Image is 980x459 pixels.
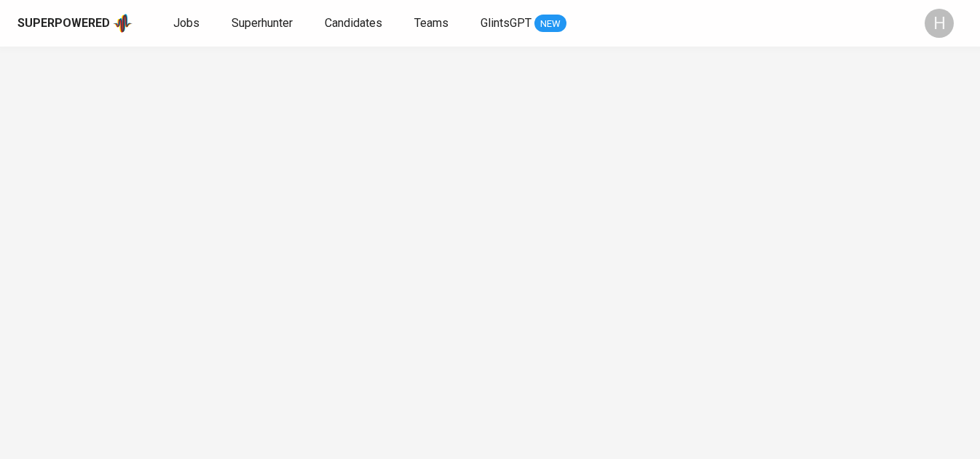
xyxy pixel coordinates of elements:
a: Jobs [173,15,202,33]
span: Jobs [173,16,199,30]
a: Teams [414,15,451,33]
span: Candidates [325,16,382,30]
span: GlintsGPT [481,16,532,30]
img: app logo [113,12,133,34]
a: Candidates [325,15,385,33]
a: Superhunter [232,15,296,33]
span: Teams [414,16,448,30]
span: Superhunter [232,16,293,30]
div: H [925,9,954,38]
div: Superpowered [17,15,110,32]
span: NEW [534,17,566,31]
a: Superpoweredapp logo [17,12,133,34]
a: GlintsGPT NEW [481,15,566,33]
